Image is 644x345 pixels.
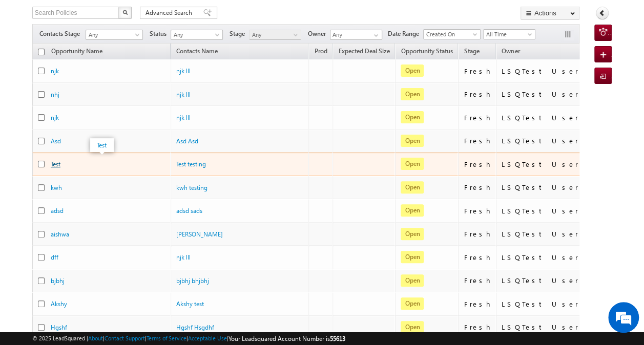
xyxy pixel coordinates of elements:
[330,30,382,40] input: Type to Search
[230,29,249,38] span: Stage
[502,160,578,169] div: LSQTest User
[146,8,195,17] span: Advanced Search
[176,160,206,168] a: Test testing
[147,335,186,341] a: Terms of Service
[51,47,102,55] span: Opportunity Name
[51,253,58,261] a: dff
[459,46,484,59] a: Stage
[401,228,424,240] span: Open
[51,324,67,331] a: Hgshf
[521,7,579,19] button: Actions
[401,204,424,217] span: Open
[464,113,491,122] div: Fresh
[338,47,389,55] span: Expected Deal Size
[424,30,477,39] span: Created On
[483,29,535,39] a: All Time
[401,158,424,170] span: Open
[176,114,191,121] a: njk lll
[176,230,223,238] a: [PERSON_NAME]
[464,160,491,169] div: Fresh
[502,47,520,55] span: Owner
[51,137,61,145] a: Asd
[502,136,578,145] div: LSQTest User
[176,253,191,261] a: njk lll
[176,277,209,285] a: bjbhj bhjbhj
[330,335,345,342] span: 55613
[502,113,578,122] div: LSQTest User
[38,49,45,55] input: Check all records
[401,251,424,263] span: Open
[51,230,69,238] a: aishwa
[388,29,423,38] span: Date Range
[86,30,139,39] span: Any
[122,10,128,15] img: Search
[176,67,191,75] a: njk lll
[86,30,143,40] a: Any
[401,135,424,147] span: Open
[502,276,578,285] div: LSQTest User
[51,277,65,285] a: bjbhj
[46,46,108,59] a: Opportunity Name
[502,90,578,99] div: LSQTest User
[150,29,171,38] span: Status
[464,90,491,99] div: Fresh
[502,299,578,309] div: LSQTest User
[105,335,145,341] a: Contact Support
[464,67,491,76] div: Fresh
[502,253,578,262] div: LSQTest User
[188,335,227,341] a: Acceptable Use
[176,207,202,214] a: adsd sads
[51,67,59,75] a: njk
[51,207,64,214] a: adsd
[308,29,330,38] span: Owner
[88,335,103,341] a: About
[171,30,220,39] span: Any
[176,137,198,145] a: Asd Asd
[32,334,345,343] span: © 2025 LeadSquared | | | | |
[401,88,424,100] span: Open
[171,46,223,59] span: Contacts Name
[464,47,479,55] span: Stage
[464,229,491,239] div: Fresh
[464,183,491,192] div: Fresh
[39,29,84,38] span: Contacts Stage
[333,46,394,59] a: Expected Deal Size
[484,30,532,39] span: All Time
[464,276,491,285] div: Fresh
[250,30,298,39] span: Any
[176,324,214,331] a: Hgshf Hsgdhf
[464,322,491,332] div: Fresh
[423,29,481,39] a: Created On
[51,91,59,98] a: nhj
[249,30,301,40] a: Any
[401,181,424,193] span: Open
[401,297,424,310] span: Open
[401,111,424,123] span: Open
[176,91,191,98] a: njk lll
[368,30,381,40] a: Show All Items
[401,274,424,287] span: Open
[314,47,327,55] span: Prod
[464,136,491,145] div: Fresh
[396,46,458,59] a: Opportunity Status
[401,64,424,77] span: Open
[464,253,491,262] div: Fresh
[51,114,59,121] a: njk
[176,184,207,191] a: kwh testing
[502,229,578,239] div: LSQTest User
[502,322,578,332] div: LSQTest User
[502,67,578,76] div: LSQTest User
[502,206,578,215] div: LSQTest User
[171,30,223,40] a: Any
[502,183,578,192] div: LSQTest User
[51,300,67,308] a: Akshy
[51,160,60,168] a: Test
[464,299,491,309] div: Fresh
[176,300,204,308] a: Akshy test
[464,206,491,215] div: Fresh
[401,321,424,333] span: Open
[97,141,107,149] a: Test
[228,335,345,342] span: Your Leadsquared Account Number is
[51,184,62,191] a: kwh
